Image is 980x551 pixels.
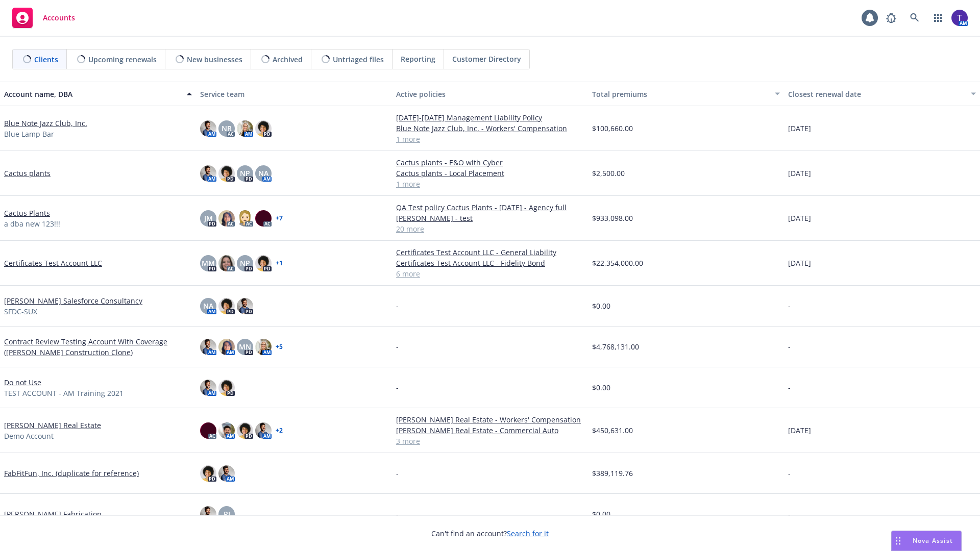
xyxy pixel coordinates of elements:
[891,531,962,551] button: Nova Assist
[276,428,283,434] a: + 2
[396,425,584,436] a: [PERSON_NAME] Real Estate - Commercial Auto
[396,179,584,189] a: 1 more
[592,425,633,436] span: $450,631.00
[218,165,235,182] img: photo
[4,377,41,388] a: Do not Use
[396,300,399,311] span: -
[396,213,584,223] a: [PERSON_NAME] - test
[396,414,584,425] a: [PERSON_NAME] Real Estate - Workers' Compensation
[203,300,213,311] span: NA
[392,82,588,106] button: Active policies
[4,168,51,179] a: Cactus plants
[200,506,216,522] img: photo
[200,380,216,396] img: photo
[200,89,388,99] div: Service team
[396,436,584,446] a: 3 more
[396,202,584,213] a: QA Test policy Cactus Plants - [DATE] - Agency full
[788,509,791,519] span: -
[200,165,216,182] img: photo
[240,168,250,179] span: NP
[592,213,633,223] span: $933,098.00
[396,112,584,123] a: [DATE]-[DATE] Management Liability Policy
[788,258,811,268] span: [DATE]
[258,168,268,179] span: NA
[788,425,811,436] span: [DATE]
[8,4,79,32] a: Accounts
[255,255,272,271] img: photo
[204,213,213,223] span: JM
[218,380,235,396] img: photo
[4,208,50,218] a: Cactus Plants
[788,123,811,134] span: [DATE]
[4,118,87,129] a: Blue Note Jazz Club, Inc.
[273,54,303,65] span: Archived
[196,82,392,106] button: Service team
[396,247,584,258] a: Certificates Test Account LLC - General Liability
[592,300,610,311] span: $0.00
[396,258,584,268] a: Certificates Test Account LLC - Fidelity Bond
[396,89,584,99] div: Active policies
[452,54,521,64] span: Customer Directory
[4,218,60,229] span: a dba new 123!!!
[239,341,251,352] span: MN
[904,8,925,28] a: Search
[788,213,811,223] span: [DATE]
[401,54,435,64] span: Reporting
[218,465,235,482] img: photo
[507,529,549,538] a: Search for it
[396,134,584,144] a: 1 more
[396,468,399,479] span: -
[200,120,216,137] img: photo
[255,422,272,439] img: photo
[784,82,980,106] button: Closest renewal date
[4,89,181,99] div: Account name, DBA
[588,82,784,106] button: Total premiums
[892,531,904,550] div: Drag to move
[788,341,791,352] span: -
[43,14,75,22] span: Accounts
[4,129,54,139] span: Blue Lamp Bar
[224,509,230,519] span: PJ
[788,382,791,393] span: -
[592,468,633,479] span: $389,119.76
[218,210,235,227] img: photo
[200,422,216,439] img: photo
[431,528,549,539] span: Can't find an account?
[788,168,811,179] span: [DATE]
[255,210,272,227] img: photo
[4,509,102,519] a: [PERSON_NAME] Fabrication
[255,120,272,137] img: photo
[592,382,610,393] span: $0.00
[240,258,250,268] span: NP
[788,300,791,311] span: -
[592,258,643,268] span: $22,354,000.00
[396,268,584,279] a: 6 more
[4,388,124,398] span: TEST ACCOUNT - AM Training 2021
[4,336,192,358] a: Contract Review Testing Account With Coverage ([PERSON_NAME] Construction Clone)
[202,258,215,268] span: MM
[396,123,584,134] a: Blue Note Jazz Club, Inc. - Workers' Compensation
[951,10,968,26] img: photo
[200,465,216,482] img: photo
[592,168,625,179] span: $2,500.00
[222,123,232,134] span: NR
[218,298,235,314] img: photo
[4,420,101,431] a: [PERSON_NAME] Real Estate
[788,89,965,99] div: Closest renewal date
[396,341,399,352] span: -
[237,120,253,137] img: photo
[928,8,948,28] a: Switch app
[4,468,139,479] a: FabFitFun, Inc. (duplicate for reference)
[396,223,584,234] a: 20 more
[396,157,584,168] a: Cactus plants - E&O with Cyber
[592,123,633,134] span: $100,660.00
[396,168,584,179] a: Cactus plants - Local Placement
[4,431,54,441] span: Demo Account
[237,210,253,227] img: photo
[592,341,639,352] span: $4,768,131.00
